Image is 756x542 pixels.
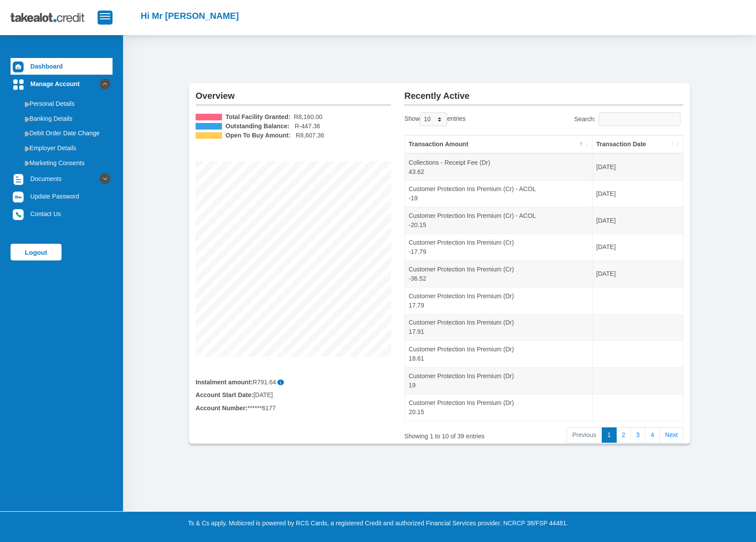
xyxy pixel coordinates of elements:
img: takealot_credit_logo.svg [11,7,98,29]
a: Next [659,427,683,443]
input: Search: [599,112,680,126]
img: menu arrow [25,160,29,166]
td: [DATE] [592,207,683,234]
td: [DATE] [592,234,683,260]
a: Banking Details [11,112,113,126]
label: Show entries [404,112,465,126]
td: Customer Protection Ins Premium (Dr) 17.91 [405,314,592,341]
a: Contact Us [11,206,113,222]
b: Outstanding Balance: [225,122,290,131]
label: Search: [574,112,683,126]
p: Ts & Cs apply. Mobicred is powered by RCS Cards, a registered Credit and authorized Financial Ser... [134,519,622,528]
a: Marketing Consents [11,156,113,170]
th: Transaction Amount: activate to sort column descending [405,135,592,154]
a: 2 [616,427,631,443]
a: Logout [11,244,62,260]
b: Account Number: [196,405,247,412]
td: Customer Protection Ins Premium (Cr) -36.52 [405,260,592,287]
a: Debit Order Date Change [11,126,113,140]
a: 4 [645,427,660,443]
td: [DATE] [592,181,683,207]
b: Instalment amount: [196,379,253,386]
a: Personal Details [11,97,113,111]
td: Customer Protection Ins Premium (Cr) -17.79 [405,234,592,260]
img: menu arrow [25,116,29,122]
td: [DATE] [592,260,683,287]
div: R791.64 [196,378,391,387]
a: Documents [11,170,113,187]
a: Dashboard [11,58,113,75]
td: Collections - Receipt Fee (Dr) 43.62 [405,154,592,181]
td: Customer Protection Ins Premium (Dr) 19 [405,367,592,394]
img: menu arrow [25,101,29,107]
a: Update Password [11,188,113,205]
a: 1 [602,427,617,443]
td: Customer Protection Ins Premium (Dr) 17.79 [405,287,592,314]
td: Customer Protection Ins Premium (Dr) 20.15 [405,394,592,421]
span: R8,607.36 [296,131,324,140]
b: Total Facility Granted: [225,112,291,122]
span: R8,160.00 [294,112,323,122]
div: Showing 1 to 10 of 39 entries [404,426,513,441]
td: Customer Protection Ins Premium (Cr) - ACOL -20.15 [405,207,592,234]
span: R-447.36 [294,122,320,131]
h2: Hi Mr [PERSON_NAME] [141,11,239,21]
select: Showentries [420,112,447,126]
img: menu arrow [25,131,29,137]
h2: Overview [196,83,391,101]
b: Account Start Date: [196,391,253,398]
a: Manage Account [11,76,113,92]
h2: Recently Active [404,83,683,101]
b: Open To Buy Amount: [225,131,291,140]
a: 3 [630,427,645,443]
a: Employer Details [11,141,113,155]
span: i [277,379,284,385]
th: Transaction Date: activate to sort column ascending [592,135,683,154]
div: [DATE] [189,390,398,400]
td: Customer Protection Ins Premium (Cr) - ACOL -19 [405,181,592,207]
td: [DATE] [592,154,683,181]
img: menu arrow [25,146,29,152]
td: Customer Protection Ins Premium (Dr) 18.61 [405,340,592,367]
